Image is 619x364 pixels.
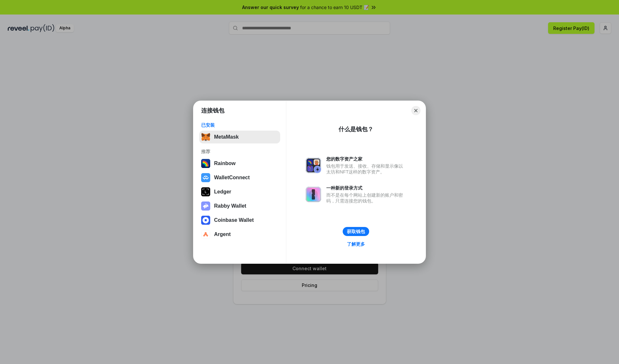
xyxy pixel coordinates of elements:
[411,106,420,115] button: Close
[199,185,280,198] button: Ledger
[347,229,365,234] div: 获取钱包
[201,122,278,128] div: 已安装
[326,156,406,162] div: 您的数字资产之家
[214,161,236,166] div: Rainbow
[201,230,210,239] img: svg+xml,%3Csvg%20width%3D%2228%22%20height%3D%2228%22%20viewBox%3D%220%200%2028%2028%22%20fill%3D...
[199,214,280,227] button: Coinbase Wallet
[201,107,224,114] h1: 连接钱包
[199,171,280,184] button: WalletConnect
[339,125,373,133] div: 什么是钱包？
[201,133,210,142] img: svg+xml,%3Csvg%20fill%3D%22none%22%20height%3D%2233%22%20viewBox%3D%220%200%2035%2033%22%20width%...
[199,200,280,212] button: Rabby Wallet
[347,241,365,247] div: 了解更多
[343,227,369,236] button: 获取钱包
[214,175,250,181] div: WalletConnect
[214,203,246,209] div: Rabby Wallet
[214,134,239,140] div: MetaMask
[201,149,278,154] div: 推荐
[306,158,321,173] img: svg+xml,%3Csvg%20xmlns%3D%22http%3A%2F%2Fwww.w3.org%2F2000%2Fsvg%22%20fill%3D%22none%22%20viewBox...
[199,228,280,241] button: Argent
[214,217,254,223] div: Coinbase Wallet
[326,192,406,204] div: 而不是在每个网站上创建新的账户和密码，只需连接您的钱包。
[199,157,280,170] button: Rainbow
[326,163,406,175] div: 钱包用于发送、接收、存储和显示像以太坊和NFT这样的数字资产。
[306,187,321,202] img: svg+xml,%3Csvg%20xmlns%3D%22http%3A%2F%2Fwww.w3.org%2F2000%2Fsvg%22%20fill%3D%22none%22%20viewBox...
[214,231,231,237] div: Argent
[201,202,210,211] img: svg+xml,%3Csvg%20xmlns%3D%22http%3A%2F%2Fwww.w3.org%2F2000%2Fsvg%22%20fill%3D%22none%22%20viewBox...
[343,240,369,248] a: 了解更多
[326,185,406,191] div: 一种新的登录方式
[201,159,210,168] img: svg+xml,%3Csvg%20width%3D%22120%22%20height%3D%22120%22%20viewBox%3D%220%200%20120%20120%22%20fil...
[201,187,210,196] img: svg+xml,%3Csvg%20xmlns%3D%22http%3A%2F%2Fwww.w3.org%2F2000%2Fsvg%22%20width%3D%2228%22%20height%3...
[199,131,280,143] button: MetaMask
[201,173,210,182] img: svg+xml,%3Csvg%20width%3D%2228%22%20height%3D%2228%22%20viewBox%3D%220%200%2028%2028%22%20fill%3D...
[201,216,210,225] img: svg+xml,%3Csvg%20width%3D%2228%22%20height%3D%2228%22%20viewBox%3D%220%200%2028%2028%22%20fill%3D...
[214,189,231,195] div: Ledger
